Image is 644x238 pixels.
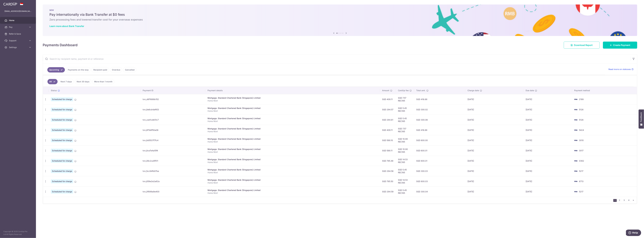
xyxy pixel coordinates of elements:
td: [DATE] [465,135,524,145]
span: 5126 [579,119,584,121]
a: 4 [627,199,631,202]
td: txn_8ce7e4a15f4 [140,145,205,156]
button: Feedback - Show survey [639,109,644,129]
td: [DATE] [523,156,572,166]
td: [DATE] [523,125,572,135]
td: SGD 294.61 [380,115,396,125]
td: [DATE] [465,145,524,156]
span: 8713 [579,180,584,183]
p: Home Mort [208,192,378,194]
img: Bank Card [573,139,579,142]
a: Learn more about Bank Transfer [49,25,84,28]
td: SGD 409.11 [380,125,396,135]
td: SGD 294.58 [380,166,396,176]
span: 3017 [579,149,584,152]
a: Next 7 days [59,79,74,84]
div: Mortgage. Standard Chartered Bank (Singapore) Limited [208,168,378,171]
td: [DATE] [523,104,572,115]
td: SGD 10.90 REC185 [396,135,414,145]
td: txn_06c2ca5f511 [140,156,205,166]
td: SGD 589.11 [380,145,396,156]
div: Mortgage. Standard Chartered Bank (Singapore) Limited [208,107,378,110]
span: Refer & Save [9,32,28,35]
td: SGD 14.53 REC185 [396,176,414,186]
a: Cancelled [123,67,136,72]
div: Mortgage. Standard Chartered Bank (Singapore) Limited [208,189,378,192]
td: txn_d6f1688b152 [140,94,205,104]
nav: pager [613,197,637,204]
td: SGD 785.48 [380,156,396,166]
img: Bank Card [573,149,579,152]
span: Scheduled for charge [51,179,73,183]
td: [DATE] [523,166,572,176]
a: Next 30 days [75,79,91,84]
a: Payments on the way [66,67,90,72]
td: SGD 294.57 [380,104,396,115]
p: Home Mort [208,110,378,112]
p: NEW [49,9,631,11]
td: [DATE] [465,115,524,125]
td: txn_ced1cdb51c7 [140,115,205,125]
div: Mortgage. Standard Chartered Bank (Singapore) Limited [208,158,378,161]
img: Bank Card [573,98,579,101]
span: Scheduled for charge [51,128,73,132]
h6: Zero processing fees and lowered transfer cost for your overseas expenses [49,18,631,21]
img: Bank Card [573,190,579,193]
p: Home Mort [208,151,378,153]
td: [DATE] [465,125,524,135]
td: SGD 14.53 REC185 [396,156,414,166]
span: Create Payment [613,43,630,47]
td: SGD 300.04 [414,186,465,197]
span: Charge date [468,89,479,92]
span: 3010 [579,139,584,141]
td: [DATE] [465,156,524,166]
span: Scheduled for charge [51,190,73,194]
h4: Payments Dashboard [43,43,78,48]
td: SGD 416.68 [414,94,465,104]
td: SGD 589.10 [380,135,396,145]
div: Mortgage. Standard Chartered Bank (Singapore) Limited [208,148,378,151]
span: 5217 [579,170,583,172]
td: SGD 600.00 [414,135,465,145]
span: Read more on statuses [609,68,631,71]
p: Home Mort [208,99,378,102]
li: 1 [613,199,617,202]
a: Recipient paid [92,67,109,72]
td: SGD 800.01 [414,156,465,166]
td: SGD 785.50 [380,176,396,186]
a: 2 [618,199,621,202]
span: Status [51,89,57,92]
div: Mortgage. Standard Chartered Bank (Singapore) Limited [208,138,378,140]
p: Home Mort [208,120,378,123]
span: Scheduled for charge [51,97,73,101]
span: Scheduled for charge [51,149,73,153]
td: txn_8d5537f7fc4 [140,135,205,145]
td: SGD 7.57 REC185 [396,125,414,135]
a: Upcoming [47,67,65,72]
span: 5217 [579,190,583,193]
span: 2199 [579,98,584,100]
a: 3 [623,199,626,202]
td: SGD 416.68 [414,125,465,135]
p: Home Mort [208,171,378,174]
td: txn_5cc94fb97be [140,166,205,176]
td: [DATE] [465,94,524,104]
span: CardUp fee [398,89,409,92]
span: Download Report [574,43,593,47]
img: Bank Card [573,118,579,122]
span: 5424 [579,129,584,131]
a: Download Report [564,42,600,49]
span: Scheduled for charge [51,159,73,163]
td: SGD 294.59 [380,186,396,197]
td: txn_659e2e2a82a [140,176,205,186]
span: Feedback [640,112,643,122]
img: Bank Card [573,169,579,173]
a: Read more on statuses [609,68,634,71]
span: 0362 [579,160,584,162]
td: [DATE] [465,186,524,197]
th: Payment method [572,87,637,94]
div: Mortgage. Standard Chartered Bank (Singapore) Limited [208,97,378,99]
div: Mortgage. Standard Chartered Bank (Singapore) Limited [208,117,378,120]
span: 5126 [579,108,584,111]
